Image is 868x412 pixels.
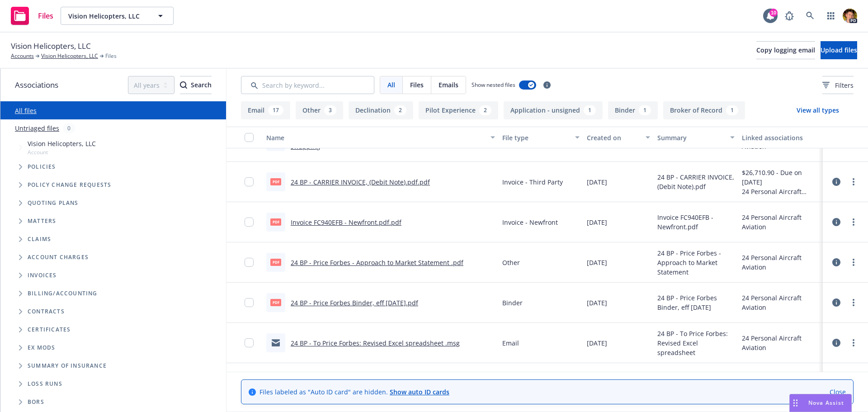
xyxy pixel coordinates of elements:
[830,387,846,397] a: Close
[663,101,745,119] button: Broker of Record
[502,258,520,267] span: Other
[769,9,778,17] div: 10
[387,80,395,90] span: All
[822,76,854,94] button: Filters
[835,81,854,90] span: Filters
[657,293,735,312] span: 24 BP - Price Forbes Binder, eff [DATE]
[657,329,735,357] span: 24 BP - To Price Forbes: Revised Excel spreadsheet
[105,52,117,60] span: Files
[63,123,75,133] div: 0
[270,259,281,265] span: pdf
[28,381,62,387] span: Loss Runs
[245,298,254,307] input: Toggle Row Selected
[608,101,658,119] button: Binder
[639,105,651,115] div: 1
[15,79,58,91] span: Associations
[0,137,226,284] div: Tree Example
[324,105,336,115] div: 3
[782,101,854,119] button: View all types
[502,338,519,348] span: Email
[587,258,607,267] span: [DATE]
[587,338,607,348] span: [DATE]
[0,284,226,411] div: Folder Tree Example
[742,213,819,232] div: 24 Personal Aircraft Aviation
[654,127,738,148] button: Summary
[270,178,281,185] span: pdf
[479,105,491,115] div: 2
[790,394,801,412] div: Drag to move
[502,298,523,308] span: Binder
[268,105,283,115] div: 17
[180,81,187,89] svg: Search
[780,7,798,25] a: Report a Bug
[843,9,857,23] img: photo
[270,218,281,225] span: pdf
[270,299,281,306] span: pdf
[742,293,819,312] div: 24 Personal Aircraft Aviation
[502,133,570,142] div: File type
[821,41,857,59] button: Upload files
[742,333,819,352] div: 24 Personal Aircraft Aviation
[848,297,859,308] a: more
[419,101,498,119] button: Pilot Experience
[756,41,815,59] button: Copy logging email
[28,327,71,332] span: Certificates
[180,76,212,94] div: Search
[801,7,819,25] a: Search
[822,81,854,90] span: Filters
[28,148,96,156] span: Account
[291,178,430,186] a: 24 BP - CARRIER INVOICE, (Debit Note).pdf.pdf
[68,11,146,21] span: Vision Helicopters, LLC
[61,7,174,25] button: Vision Helicopters, LLC
[848,217,859,227] a: more
[28,291,98,296] span: Billing/Accounting
[38,12,53,19] span: Files
[266,133,485,142] div: Name
[410,80,424,90] span: Files
[28,345,55,350] span: Ex Mods
[657,172,735,191] span: 24 BP - CARRIER INVOICE, (Debit Note).pdf
[821,46,857,54] span: Upload files
[7,3,57,28] a: Files
[349,101,413,119] button: Declination
[499,127,583,148] button: File type
[822,7,840,25] a: Switch app
[848,176,859,187] a: more
[587,177,607,187] span: [DATE]
[738,127,823,148] button: Linked associations
[28,182,111,188] span: Policy change requests
[28,164,56,170] span: Policies
[259,387,449,397] span: Files labeled as "Auto ID card" are hidden.
[742,187,819,196] div: 24 Personal Aircraft Aviation
[28,309,65,314] span: Contracts
[439,80,458,90] span: Emails
[502,177,563,187] span: Invoice - Third Party
[587,298,607,308] span: [DATE]
[394,105,406,115] div: 2
[584,105,596,115] div: 1
[28,273,57,278] span: Invoices
[291,339,460,347] a: 24 BP - To Price Forbes: Revised Excel spreadsheet .msg
[11,40,91,52] span: Vision Helicopters, LLC
[28,399,44,405] span: BORs
[502,218,558,227] span: Invoice - Newfront
[291,258,463,267] a: 24 BP - Price Forbes - Approach to Market Statement .pdf
[245,218,254,227] input: Toggle Row Selected
[41,52,98,60] a: Vision Helicopters, LLC
[587,218,607,227] span: [DATE]
[11,52,34,60] a: Accounts
[245,177,254,186] input: Toggle Row Selected
[504,101,603,119] button: Application - unsigned
[296,101,343,119] button: Other
[291,298,418,307] a: 24 BP - Price Forbes Binder, eff [DATE].pdf
[291,218,401,227] a: Invoice FC940EFB - Newfront.pdf.pdf
[245,133,254,142] input: Select all
[583,127,654,148] button: Created on
[28,218,56,224] span: Matters
[808,399,844,407] span: Nova Assist
[245,338,254,347] input: Toggle Row Selected
[742,168,819,187] div: $26,710.90 - Due on [DATE]
[28,255,89,260] span: Account charges
[15,123,59,133] a: Untriaged files
[742,253,819,272] div: 24 Personal Aircraft Aviation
